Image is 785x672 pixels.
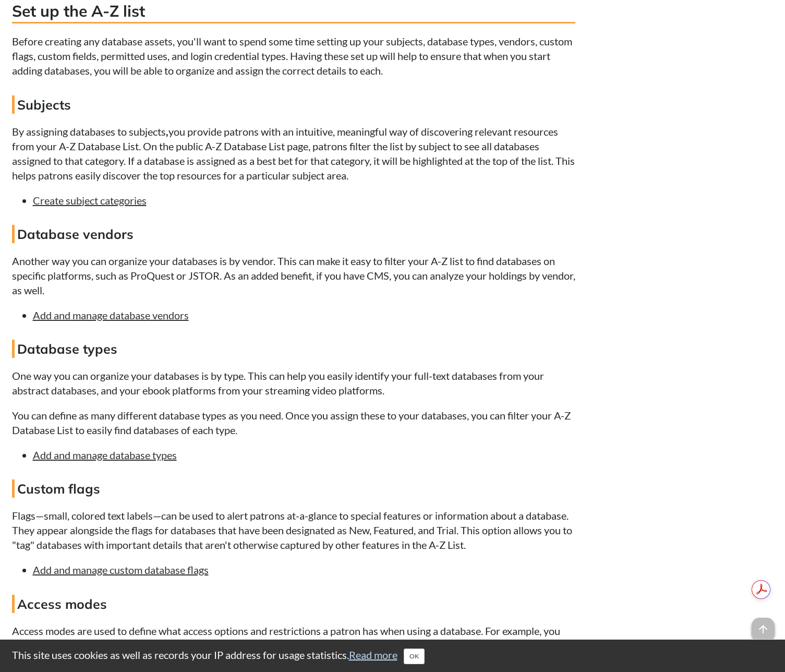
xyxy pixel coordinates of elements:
[33,194,147,207] a: Create subject categories
[752,618,775,641] span: arrow_upward
[12,124,575,183] p: By assigning databases to subjects you provide patrons with an intuitive, meaningful way of disco...
[12,479,575,498] h4: Custom flags
[33,563,209,576] a: Add and manage custom database flags
[12,408,575,437] p: You can define as many different database types as you need. Once you assign these to your databa...
[12,34,575,78] p: Before creating any database assets, you'll want to spend some time setting up your subjects, dat...
[12,340,575,358] h4: Database types
[12,623,575,667] p: Access modes are used to define what access options and restrictions a patron has when using a da...
[12,595,575,613] h4: Access modes
[12,368,575,398] p: One way you can organize your databases is by type. This can help you easily identify your full-t...
[12,508,575,552] p: Flags—small, colored text labels—can be used to alert patrons at-a-glance to special features or ...
[752,619,775,631] a: arrow_upward
[12,95,575,114] h4: Subjects
[349,649,397,661] a: Read more
[166,125,168,138] strong: ,
[12,225,575,243] h4: Database vendors
[33,309,189,321] a: Add and manage database vendors
[12,254,575,297] p: Another way you can organize your databases is by vendor. This can make it easy to filter your A-...
[33,449,177,461] a: Add and manage database types
[404,649,425,664] button: Close
[2,647,784,664] div: This site uses cookies as well as records your IP address for usage statistics.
